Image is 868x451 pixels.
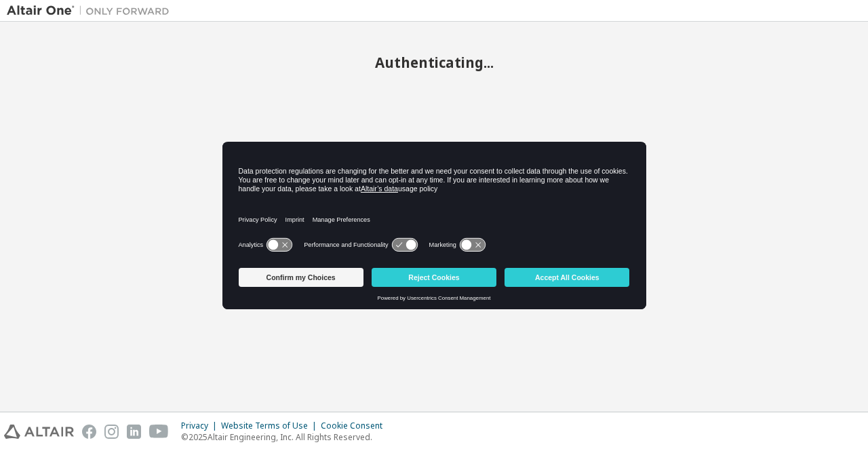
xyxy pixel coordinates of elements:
img: altair_logo.svg [4,425,74,439]
img: facebook.svg [82,425,96,439]
div: Privacy [181,420,221,431]
img: linkedin.svg [127,425,141,439]
div: Website Terms of Use [221,420,321,431]
p: © 2025 Altair Engineering, Inc. All Rights Reserved. [181,431,391,443]
h2: Authenticating... [7,54,861,71]
img: instagram.svg [104,425,119,439]
img: youtube.svg [149,425,169,439]
div: Cookie Consent [321,420,391,431]
img: Altair One [7,4,176,18]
